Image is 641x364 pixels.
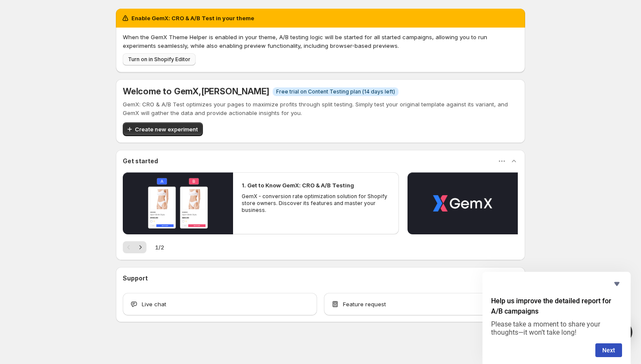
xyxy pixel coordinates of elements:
span: 1 / 2 [155,243,164,252]
span: Free trial on Content Testing plan (14 days left) [276,88,395,95]
button: Next [134,241,146,253]
button: Turn on in Shopify Editor [123,53,196,65]
h3: Support [123,274,148,283]
h2: Enable GemX: CRO & A/B Test in your theme [131,14,254,22]
button: Create new experiment [123,122,203,136]
span: Create new experiment [135,125,198,134]
span: Turn on in Shopify Editor [128,56,190,63]
span: Feature request [343,300,386,308]
p: GemX: CRO & A/B Test optimizes your pages to maximize profits through split testing. Simply test ... [123,100,518,117]
h5: Welcome to GemX [123,86,269,96]
h2: 1. Get to Know GemX: CRO & A/B Testing [242,181,354,190]
span: , [PERSON_NAME] [199,86,269,96]
span: Live chat [142,300,166,308]
nav: Pagination [123,241,146,253]
p: GemX - conversion rate optimization solution for Shopify store owners. Discover its features and ... [242,193,390,214]
p: Please take a moment to share your thoughts—it won’t take long! [491,320,622,336]
p: When the GemX Theme Helper is enabled in your theme, A/B testing logic will be started for all st... [123,33,518,50]
h3: Get started [123,157,158,165]
button: Next question [595,343,622,357]
button: Play video [123,172,233,234]
div: Help us improve the detailed report for A/B campaigns [491,279,622,357]
h2: Help us improve the detailed report for A/B campaigns [491,296,622,317]
button: Hide survey [612,279,622,289]
button: Play video [408,172,518,234]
